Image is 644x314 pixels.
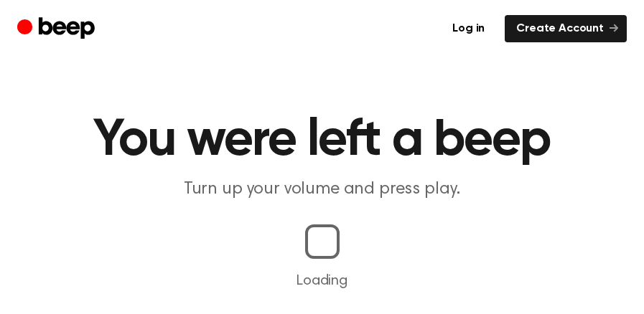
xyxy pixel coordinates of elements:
a: Beep [17,15,98,43]
p: Loading [17,270,627,292]
a: Log in [441,15,496,42]
a: Create Account [505,15,627,42]
p: Turn up your volume and press play. [47,178,598,201]
h1: You were left a beep [17,115,627,166]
